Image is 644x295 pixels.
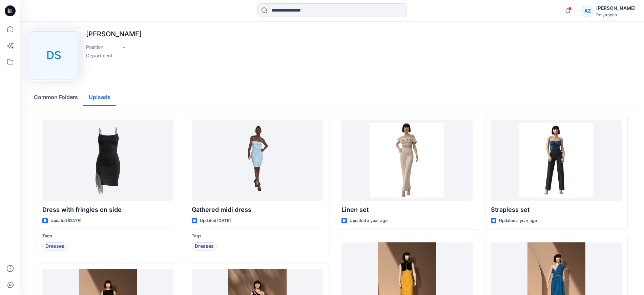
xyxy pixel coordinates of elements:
div: AZ [581,5,594,17]
p: Tags [42,233,173,240]
div: DS [30,31,78,79]
div: [PERSON_NAME] [596,4,636,12]
span: Dresses [195,242,214,251]
a: Strapless set [491,120,622,201]
button: Common Folders [28,89,83,106]
p: - [123,43,125,51]
p: - [123,52,125,59]
a: Dress with fringles on side [42,120,173,201]
p: Tags [192,233,323,240]
button: Uploads [83,89,116,106]
a: Linen set [341,120,473,201]
p: Updated [DATE] [50,217,81,224]
p: Department : [86,52,120,59]
p: Updated [DATE] [200,217,231,224]
span: Dresses [45,242,64,251]
p: Gathered midi dress [192,205,323,215]
p: Linen set [341,205,473,215]
p: Updated a year ago [499,217,537,224]
p: Updated a year ago [350,217,388,224]
p: Position : [86,43,120,51]
p: [PERSON_NAME] [86,30,142,38]
a: Gathered midi dress [192,120,323,201]
p: Strapless set [491,205,622,215]
div: Polytropon [596,12,636,17]
p: Dress with fringles on side [42,205,173,215]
